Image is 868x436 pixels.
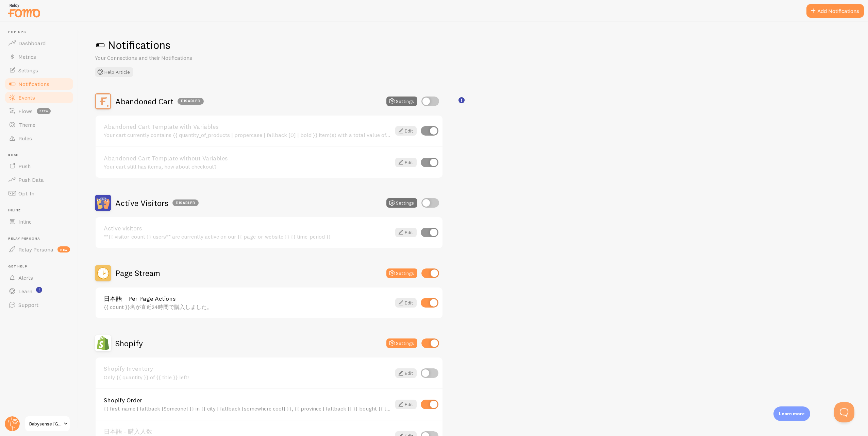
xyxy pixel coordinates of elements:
[8,30,74,34] span: Pop-ups
[104,405,391,412] div: {{ first_name | fallback [Someone] }} in {{ city | fallback [somewhere cool] }}, {{ province | fa...
[395,298,417,308] a: Edit
[95,93,111,109] img: Abandoned Cart
[18,40,46,47] span: Dashboard
[36,287,42,293] svg: <p>Watch New Feature Tutorials!</p>
[172,199,199,206] div: Disabled
[18,274,33,281] span: Alerts
[104,374,391,380] div: Only {{ quantity }} of {{ title }} left!
[395,158,417,167] a: Edit
[178,98,204,105] div: Disabled
[4,298,74,312] a: Support
[834,402,854,422] iframe: Help Scout Beacon - Open
[4,77,74,91] a: Notifications
[4,159,74,173] a: Push
[18,53,36,60] span: Metrics
[104,429,391,435] a: 日本語 - 購入人数
[4,50,74,64] a: Metrics
[18,176,44,183] span: Push Data
[104,132,391,138] div: Your cart currently contains {{ quantity_of_products | propercase | fallback [0] | bold }} item(s...
[104,124,391,130] a: Abandoned Cart Template with Variables
[386,338,417,348] button: Settings
[18,218,32,225] span: Inline
[18,67,38,74] span: Settings
[4,284,74,298] a: Learn
[7,2,41,19] img: fomo-relay-logo-orange.svg
[395,400,417,409] a: Edit
[115,198,199,208] h2: Active Visitors
[95,335,111,351] img: Shopify
[4,173,74,187] a: Push Data
[4,187,74,200] a: Opt-In
[95,38,852,52] h1: Notifications
[8,237,74,241] span: Relay Persona
[104,296,391,302] a: 日本語 Per Page Actions
[37,108,51,114] span: beta
[4,104,74,118] a: Flows beta
[18,121,35,128] span: Theme
[104,225,391,231] a: Active visitors
[4,271,74,284] a: Alerts
[57,246,70,252] span: new
[104,304,391,310] div: {{ count }}名が直近24時間で購入しました。
[4,118,74,132] a: Theme
[4,132,74,145] a: Rules
[95,265,111,281] img: Page Stream
[386,198,417,208] button: Settings
[18,288,32,295] span: Learn
[29,420,62,428] span: Babysense [GEOGRAPHIC_DATA]
[395,126,417,136] a: Edit
[115,96,204,107] h2: Abandoned Cart
[95,67,133,77] button: Help Article
[4,36,74,50] a: Dashboard
[8,208,74,213] span: Inline
[18,81,49,87] span: Notifications
[386,97,417,106] button: Settings
[104,155,391,161] a: Abandoned Cart Template without Variables
[104,397,391,403] a: Shopify Order
[4,215,74,228] a: Inline
[386,268,417,278] button: Settings
[104,366,391,372] a: Shopify Inventory
[18,246,53,253] span: Relay Persona
[779,411,805,417] p: Learn more
[18,135,32,142] span: Rules
[4,64,74,77] a: Settings
[18,163,31,170] span: Push
[18,301,38,308] span: Support
[458,97,465,103] svg: <p>🛍️ For Shopify Users</p><p>To use the <strong>Abandoned Cart with Variables</strong> template,...
[95,54,258,62] p: Your Connections and their Notifications
[4,91,74,104] a: Events
[18,108,33,115] span: Flows
[18,94,35,101] span: Events
[104,163,391,170] div: Your cart still has items, how about checkout?
[115,268,160,278] h2: Page Stream
[395,228,417,237] a: Edit
[104,233,391,240] div: **{{ visitor_count }} users** are currently active on our {{ page_or_website }} {{ time_period }}
[773,406,810,421] div: Learn more
[8,264,74,269] span: Get Help
[115,338,143,349] h2: Shopify
[395,368,417,378] a: Edit
[18,190,34,197] span: Opt-In
[8,153,74,158] span: Push
[95,195,111,211] img: Active Visitors
[4,243,74,256] a: Relay Persona new
[24,416,70,432] a: Babysense [GEOGRAPHIC_DATA]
